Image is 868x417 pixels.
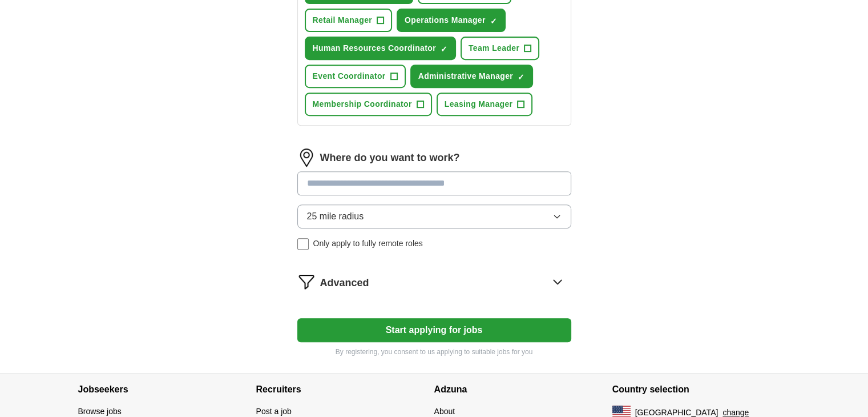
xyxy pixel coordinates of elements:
[305,65,406,88] button: Event Coordinator
[305,37,456,60] button: Human Resources Coordinator✓
[313,98,412,110] span: Membership Coordinator
[297,272,316,291] img: filter
[490,17,497,26] span: ✓
[297,318,571,342] button: Start applying for jobs
[469,42,519,54] span: Team Leader
[418,70,513,82] span: Administrative Manager
[256,407,292,416] a: Post a job
[297,149,316,167] img: location.png
[441,45,447,54] span: ✓
[434,407,455,416] a: About
[313,238,423,250] span: Only apply to fully remote roles
[437,93,533,116] button: Leasing Manager
[397,9,506,32] button: Operations Manager✓
[313,42,436,54] span: Human Resources Coordinator
[445,98,513,110] span: Leasing Manager
[78,407,122,416] a: Browse jobs
[612,374,790,406] h4: Country selection
[305,93,432,116] button: Membership Coordinator
[297,238,309,250] input: Only apply to fully remote roles
[305,9,393,32] button: Retail Manager
[410,65,533,88] button: Administrative Manager✓
[461,37,539,60] button: Team Leader
[405,14,486,26] span: Operations Manager
[297,347,571,357] p: By registering, you consent to us applying to suitable jobs for you
[518,73,524,82] span: ✓
[297,205,571,228] button: 25 mile radius
[313,70,386,82] span: Event Coordinator
[313,14,373,26] span: Retail Manager
[320,150,460,166] label: Where do you want to work?
[320,275,369,291] span: Advanced
[307,210,364,223] span: 25 mile radius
